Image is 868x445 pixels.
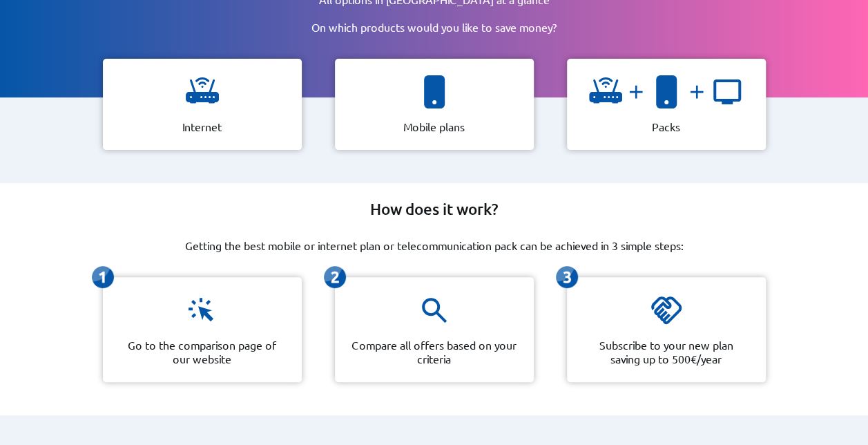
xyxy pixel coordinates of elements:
[92,59,313,150] a: icon representing a wifi Internet
[182,120,222,133] p: Internet
[370,200,499,219] h2: How does it work?
[652,120,680,133] p: Packs
[418,75,451,108] img: icon representing a smartphone
[267,20,601,34] p: On which products would you like to save money?
[403,120,465,133] p: Mobile plans
[92,266,114,288] img: icon representing the first-step
[324,266,346,288] img: icon representing the second-step
[186,75,219,108] img: icon representing a wifi
[556,266,578,288] img: icon representing the third-step
[622,81,650,103] img: and
[584,338,749,366] p: Subscribe to your new plan saving up to 500€/year
[186,294,219,327] img: icon representing a click
[351,338,517,366] p: Compare all offers based on your criteria
[711,75,744,108] img: icon representing a tv
[418,294,451,327] img: icon representing a magnifying glass
[119,338,285,366] p: Go to the comparison page of our website
[589,75,622,108] img: icon representing a wifi
[650,294,683,327] img: icon representing a handshake
[324,59,545,150] a: icon representing a smartphone Mobile plans
[683,81,711,103] img: and
[556,59,777,150] a: icon representing a wifiandicon representing a smartphoneandicon representing a tv Packs
[650,75,683,108] img: icon representing a smartphone
[185,238,684,252] p: Getting the best mobile or internet plan or telecommunication pack can be achieved in 3 simple st...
